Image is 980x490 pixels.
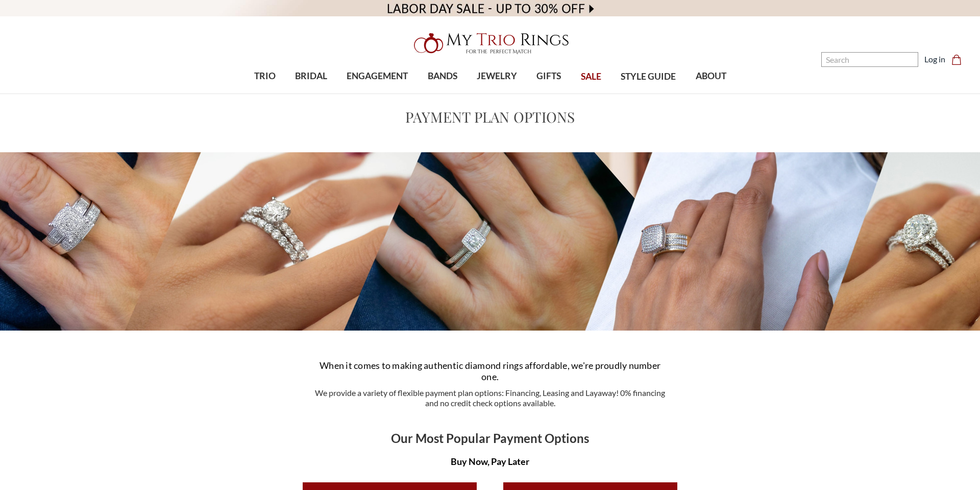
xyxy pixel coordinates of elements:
a: BANDS [418,60,467,93]
span: STYLE GUIDE [621,70,676,83]
a: ABOUT [685,60,736,93]
span: GIFTS [536,69,561,83]
button: submenu toggle [492,93,502,94]
p: We provide a variety of flexible payment plan options: Financing, Leasing and Layaway! 0% financi... [311,388,668,408]
a: Log in [924,53,945,65]
button: submenu toggle [372,93,382,94]
b: Our Most Popular Payment Options [391,431,589,446]
span: JEWELRY [477,69,517,83]
button: submenu toggle [437,93,448,94]
a: Cart with 0 items [951,53,968,65]
a: ENGAGEMENT [337,60,418,93]
a: GIFTS [527,60,571,93]
a: STYLE GUIDE [611,60,685,94]
button: submenu toggle [260,93,270,94]
a: My Trio Rings [284,27,696,60]
span: ENGAGEMENT [347,69,408,83]
span: SALE [581,70,601,83]
span: ABOUT [696,69,726,83]
span: BRIDAL [295,69,327,83]
img: My Trio Rings [408,27,572,60]
span: BANDS [428,69,457,83]
span: When it comes to making authentic diamond rings affordable, we're proudly number one. [320,360,660,382]
h1: Payment Plan Options [129,106,851,128]
a: TRIO [244,60,285,93]
a: JEWELRY [467,60,527,93]
button: submenu toggle [706,93,716,94]
input: Search [821,52,918,67]
button: submenu toggle [544,93,554,94]
a: SALE [571,60,611,94]
button: submenu toggle [306,93,316,94]
a: BRIDAL [285,60,337,93]
b: Buy Now, Pay Later [451,456,529,467]
span: TRIO [254,69,276,83]
svg: cart.cart_preview [951,55,962,65]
